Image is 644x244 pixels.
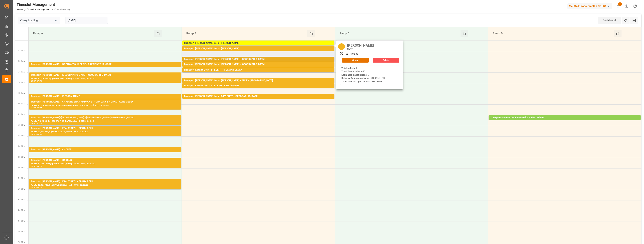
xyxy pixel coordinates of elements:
[18,49,25,52] span: 8:30 AM
[31,80,36,82] div: 09:30
[31,180,179,184] div: Transport [PERSON_NAME] - EPAUX BEZU - EPAUX BEZU
[31,130,179,134] div: Pallets: 20,TU: 278,City: EPAUX BEZU,Arrival: [DATE] 00:00:00
[31,73,179,77] div: Transport [PERSON_NAME] - [GEOGRAPHIC_DATA] - [GEOGRAPHIC_DATA]
[27,8,50,11] a: Timeslot Management
[18,60,25,62] span: 9:00 AM
[17,135,25,137] span: 12:30 PM
[341,67,355,70] b: Total pallets
[184,68,333,72] div: Transport Kuehne Lots - BREGER - ~COLMAR CEDEX
[342,58,369,63] button: Open
[346,48,375,51] div: [DATE]
[31,134,36,135] div: 12:00
[184,95,333,98] div: Transport [PERSON_NAME] Lots - GAVIGNET - [GEOGRAPHIC_DATA]
[31,187,36,188] div: 14:30
[346,42,375,48] div: [PERSON_NAME]
[341,67,385,83] div: : 7 : 640 : 9 : CARQUEFOU : 34e798c333e8
[18,188,25,190] span: 3:00 PM
[184,51,333,54] div: Pallets: 7,TU: 640,City: CARQUEFOU,Arrival: [DATE] 00:00:00
[31,152,179,155] div: Pallets: ,TU: 64,City: [GEOGRAPHIC_DATA],Arrival: [DATE] 00:00:00
[184,41,333,45] div: Transport [PERSON_NAME] Lots - [PERSON_NAME]
[31,148,179,152] div: Transport [PERSON_NAME] - CHOLET
[31,116,179,120] div: Transport [PERSON_NAME]-[GEOGRAPHIC_DATA] - [GEOGRAPHIC_DATA]-[GEOGRAPHIC_DATA]
[17,92,25,94] span: 10:30 AM
[31,104,179,107] div: Pallets: 1,TU: 640,City: ~CHALONS EN CHAMPAGNE CEDEX,Arrival: [DATE] 00:00:00
[36,134,37,135] div: -
[184,57,333,61] div: Transport [PERSON_NAME] Lots - [PERSON_NAME] - [GEOGRAPHIC_DATA]
[341,74,367,76] b: Estimated pallet places
[31,77,179,80] div: Pallets: 1,TU: 432,City: [GEOGRAPHIC_DATA],Arrival: [DATE] 00:00:00
[17,124,25,126] span: 12:00 PM
[184,79,333,83] div: Transport [PERSON_NAME] Lots - [PERSON_NAME] - AIX EN [GEOGRAPHIC_DATA]
[17,8,23,11] a: Home
[31,184,179,187] div: Pallets: 13,TU: 945,City: EPAUX BEZU,Arrival: [DATE] 00:00:00
[614,2,622,10] button: show 6 new notifications
[36,107,37,109] div: -
[18,220,25,222] span: 4:30 PM
[18,145,25,147] span: 1:00 PM
[36,123,37,125] div: -
[18,177,25,179] span: 2:30 PM
[341,80,365,83] b: Transport ID Logward
[18,17,60,24] input: Type to search/select
[184,98,333,102] div: Pallets: 7,TU: 96,City: [GEOGRAPHIC_DATA],Arrival: [DATE] 00:00:00
[17,113,25,115] span: 11:30 AM
[53,17,59,23] button: open menu
[31,120,179,123] div: Pallets: ,TU: 150,City: [GEOGRAPHIC_DATA],Arrival: [DATE] 00:00:00
[37,165,42,167] div: 14:00
[373,58,399,63] button: Delete
[490,116,639,120] div: Transport Dachser Cof Foodservice - STB - Mions
[17,2,70,7] div: Timeslot Management
[18,209,25,211] span: 4:00 PM
[31,66,179,70] div: Pallets: ,TU: 48,City: [GEOGRAPHIC_DATA],Arrival: [DATE] 00:00:00
[184,63,333,66] div: Transport [PERSON_NAME] Lots - [PERSON_NAME] - [GEOGRAPHIC_DATA]
[31,158,179,162] div: Transport [PERSON_NAME] - GARONS
[31,100,179,104] div: Transport [PERSON_NAME] - CHALONS EN CHAMPAGNE - ~CHALONS EN CHAMPAGNE CEDEX
[37,123,42,125] div: 12:00
[185,30,307,37] div: Ramp B
[338,30,460,37] div: Ramp C
[31,123,36,125] div: 11:30
[18,167,25,169] span: 2:00 PM
[31,95,179,98] div: Transport [PERSON_NAME] - [PERSON_NAME]
[184,61,333,64] div: Pallets: ,TU: 108,City: [GEOGRAPHIC_DATA],Arrival: [DATE] 00:00:00
[37,134,42,135] div: 12:30
[184,45,333,48] div: Pallets: 2,TU: 1006,City: [GEOGRAPHIC_DATA],Arrival: [DATE] 00:00:00
[18,241,25,243] span: 5:30 PM
[618,2,622,6] span: 6
[66,17,108,24] input: DD-MM-YYYY
[491,30,614,37] div: Ramp D
[31,126,179,130] div: Transport [PERSON_NAME] - EPAUX BEZU - EPAUX BEZU
[31,165,36,167] div: 13:30
[17,103,25,105] span: 11:00 AM
[184,84,333,88] div: Transport Kuehne Lots - COLLARD - VENDARGUES
[352,52,352,56] div: -
[18,230,25,233] span: 5:00 PM
[184,72,333,75] div: Pallets: 4,TU: 291,City: ~COLMAR CEDEX,Arrival: [DATE] 00:00:00
[36,187,37,188] div: -
[31,63,179,66] div: Transport [PERSON_NAME] - BRETIGNY SUR ORGE - BRETIGNY SUR ORGE
[598,17,621,24] div: Dashboard
[37,187,42,188] div: 15:00
[567,3,612,9] div: Melitta Europa GmbH & Co. KG
[346,52,352,56] div: 08:15
[184,88,333,91] div: Pallets: 2,TU: 200,City: [GEOGRAPHIC_DATA],Arrival: [DATE] 00:00:00
[31,107,36,109] div: 10:45
[622,2,631,10] button: Help Center
[567,2,614,10] button: Melitta Europa GmbH & Co. KG
[341,70,360,73] b: Total Trade Units
[184,83,333,86] div: Pallets: ,TU: 40,City: [GEOGRAPHIC_DATA],Arrival: [DATE] 00:00:00
[18,71,25,73] span: 9:30 AM
[31,98,179,102] div: Pallets: ,TU: 100,City: RECY,Arrival: [DATE] 00:00:00
[352,52,358,56] div: 08:30
[341,77,370,79] b: Delivery Destination Name
[18,156,25,158] span: 1:30 PM
[31,162,179,165] div: Pallets: 1,TU: 514,City: [GEOGRAPHIC_DATA],Arrival: [DATE] 00:00:00
[17,81,25,83] span: 10:00 AM
[32,30,154,37] div: Ramp A
[184,47,333,51] div: Transport [PERSON_NAME] Lots - [PERSON_NAME]
[36,165,37,167] div: -
[37,80,42,82] div: 10:00
[37,107,42,109] div: 11:15
[18,199,25,201] span: 3:30 PM
[36,80,37,82] div: -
